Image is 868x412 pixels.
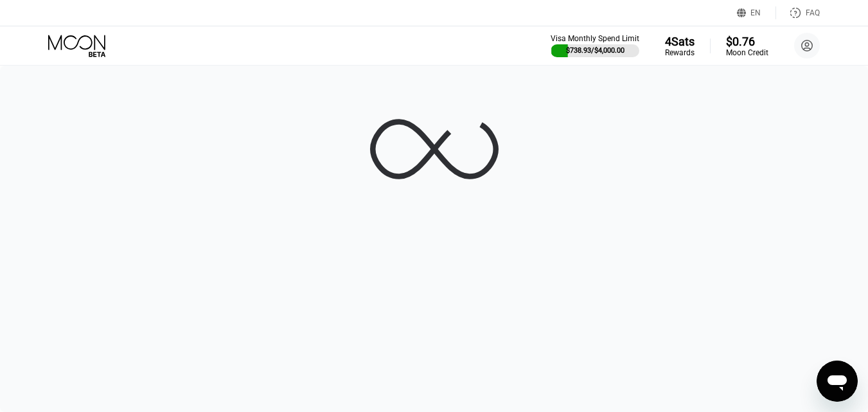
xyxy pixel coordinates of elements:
div: Moon Credit [726,48,768,57]
div: $738.93 / $4,000.00 [566,46,624,55]
div: $0.76 [726,35,768,48]
div: Visa Monthly Spend Limit [551,34,639,43]
div: 4 Sats [665,35,695,48]
div: 4SatsRewards [665,35,695,57]
div: Rewards [665,48,695,57]
div: FAQ [806,8,820,17]
div: EN [750,8,761,17]
div: $0.76Moon Credit [726,35,768,57]
div: FAQ [776,6,820,19]
div: Visa Monthly Spend Limit$738.93/$4,000.00 [551,34,639,57]
div: EN [737,6,776,19]
iframe: Button to launch messaging window, conversation in progress [817,361,858,402]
